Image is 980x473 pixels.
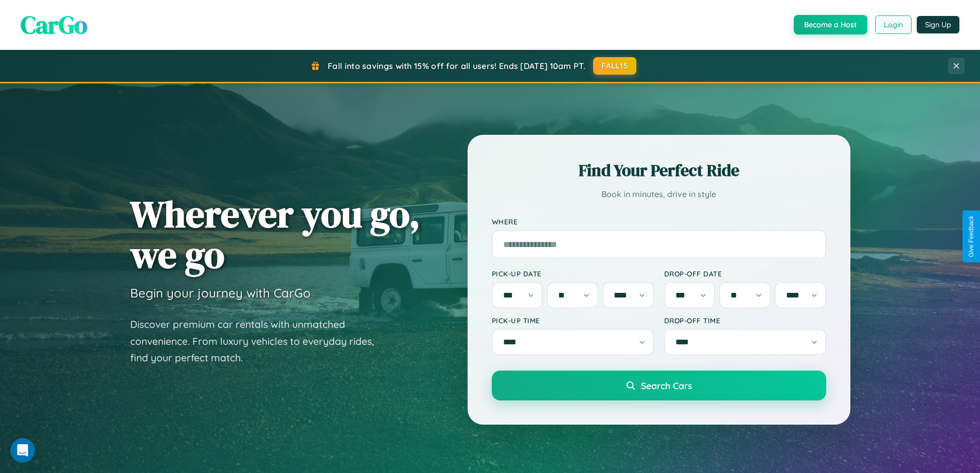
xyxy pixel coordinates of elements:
button: Become a Host [794,15,867,34]
label: Pick-up Time [492,316,654,325]
span: Fall into savings with 15% off for all users! Ends [DATE] 10am PT. [328,61,585,71]
button: Search Cars [492,371,826,400]
p: Discover premium car rentals with unmatched convenience. From luxury vehicles to everyday rides, ... [130,316,387,366]
h1: Wherever you go, we go [130,194,420,275]
span: Search Cars [641,380,692,391]
label: Pick-up Date [492,269,654,278]
button: FALL15 [593,57,636,75]
iframe: Intercom live chat [10,438,35,463]
label: Where [492,217,826,226]
h3: Begin your journey with CarGo [130,285,311,301]
button: Login [875,15,912,34]
button: Sign Up [917,16,959,33]
h2: Find Your Perfect Ride [492,159,826,182]
label: Drop-off Date [664,269,826,278]
span: CarGo [21,8,87,42]
p: Book in minutes, drive in style [492,187,826,202]
label: Drop-off Time [664,316,826,325]
div: Give Feedback [968,216,975,257]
